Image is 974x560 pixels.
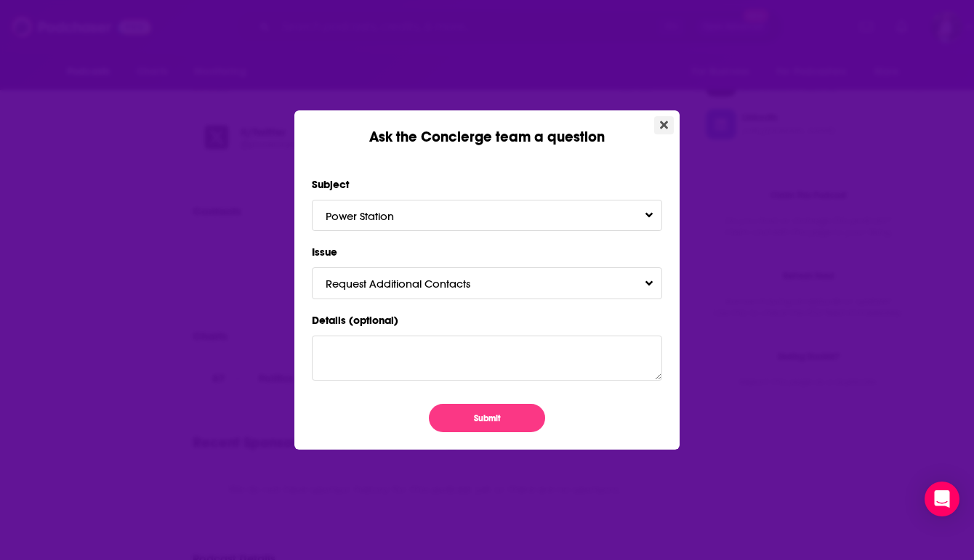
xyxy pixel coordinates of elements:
button: Submit [429,404,545,432]
span: Request Additional Contacts [326,277,499,291]
button: Power StationToggle Pronoun Dropdown [312,200,662,231]
label: Details (optional) [312,311,662,330]
label: Issue [312,243,662,261]
button: Request Additional ContactsToggle Pronoun Dropdown [312,267,662,299]
label: Subject [312,175,662,194]
div: Ask the Concierge team a question [294,110,680,146]
span: Power Station [326,209,423,223]
button: Close [654,116,674,134]
div: Open Intercom Messenger [925,482,959,516]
